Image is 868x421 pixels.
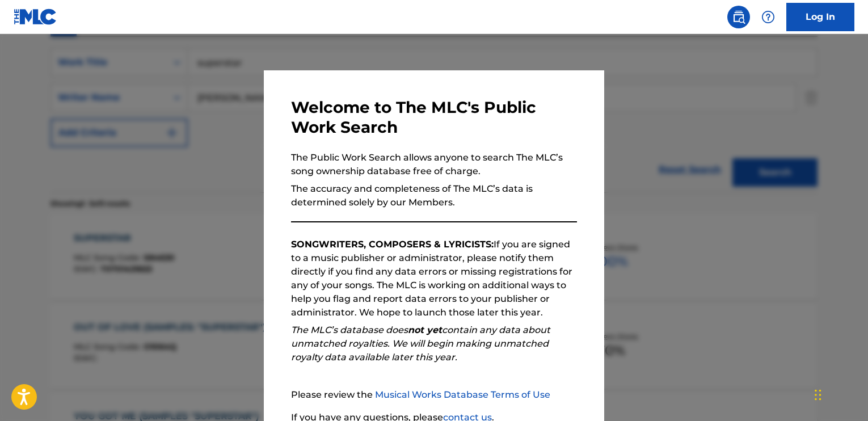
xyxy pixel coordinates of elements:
p: If you are signed to a music publisher or administrator, please notify them directly if you find ... [291,238,577,319]
img: search [732,10,745,24]
div: Help [757,6,779,28]
div: Drag [815,378,821,412]
a: Musical Works Database Terms of Use [375,389,550,400]
p: The Public Work Search allows anyone to search The MLC’s song ownership database free of charge. [291,151,577,178]
strong: SONGWRITERS, COMPOSERS & LYRICISTS: [291,239,494,250]
em: The MLC’s database does contain any data about unmatched royalties. We will begin making unmatche... [291,325,550,363]
img: MLC Logo [14,9,57,25]
strong: not yet [408,325,442,335]
a: Log In [786,3,854,31]
p: The accuracy and completeness of The MLC’s data is determined solely by our Members. [291,182,577,209]
iframe: Chat Widget [811,367,868,421]
a: Public Search [727,6,750,28]
h3: Welcome to The MLC's Public Work Search [291,98,577,137]
p: Please review the [291,388,577,402]
img: help [761,10,775,24]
